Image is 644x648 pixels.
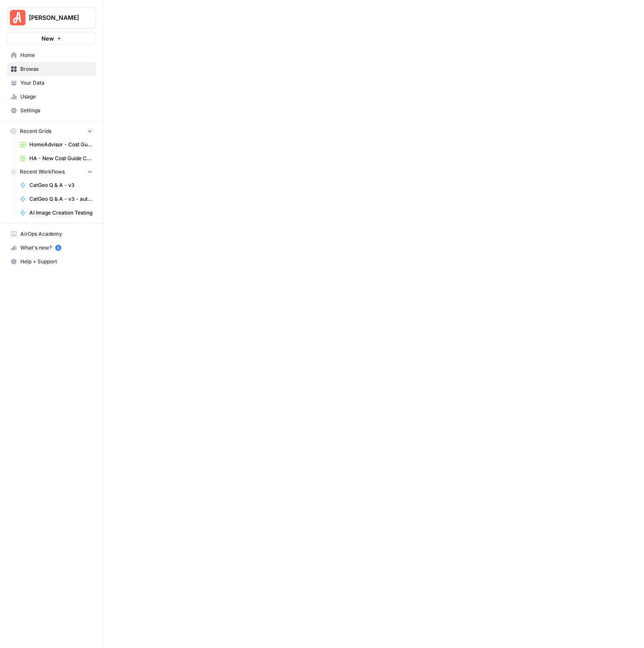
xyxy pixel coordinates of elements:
[7,104,96,117] a: Settings
[20,79,92,87] span: Your Data
[20,93,92,101] span: Usage
[7,165,96,178] button: Recent Workflows
[7,7,96,28] button: Workspace: Angi
[29,13,81,22] span: [PERSON_NAME]
[7,90,96,104] a: Usage
[29,155,92,162] span: HA - New Cost Guide Creation Grid
[7,32,96,45] button: New
[29,195,92,203] span: CatGeo Q & A - v3 - automated
[16,138,96,152] a: HomeAdvisor - Cost Guide Updates
[41,34,54,43] span: New
[55,245,61,251] a: 5
[16,152,96,165] a: HA - New Cost Guide Creation Grid
[29,141,92,149] span: HomeAdvisor - Cost Guide Updates
[29,209,92,217] span: AI Image Creation Testing
[20,258,92,266] span: Help + Support
[7,241,96,254] div: What's new?
[29,181,92,189] span: CatGeo Q & A - v3
[57,246,59,250] text: 5
[7,227,96,241] a: AirOps Academy
[20,127,51,135] span: Recent Grids
[20,65,92,73] span: Browse
[7,255,96,269] button: Help + Support
[7,62,96,76] a: Browse
[7,241,96,255] button: What's new? 5
[16,206,96,220] a: AI Image Creation Testing
[20,230,92,238] span: AirOps Academy
[16,192,96,206] a: CatGeo Q & A - v3 - automated
[20,168,65,176] span: Recent Workflows
[7,125,96,138] button: Recent Grids
[20,51,92,59] span: Home
[20,107,92,114] span: Settings
[7,48,96,62] a: Home
[16,178,96,192] a: CatGeo Q & A - v3
[10,10,25,25] img: Angi Logo
[7,76,96,90] a: Your Data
